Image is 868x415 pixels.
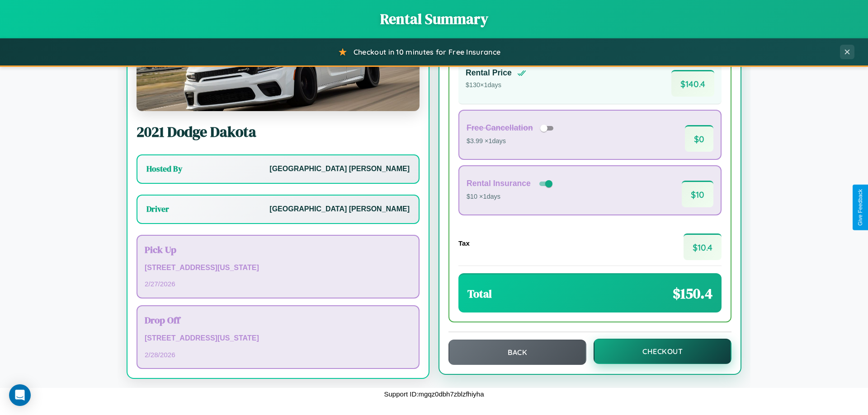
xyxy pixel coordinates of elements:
[467,179,531,188] h4: Rental Insurance
[467,135,557,147] p: $3.99 × 1 days
[857,189,863,226] div: Give Feedback
[146,163,182,174] h3: Hosted By
[145,332,411,345] p: [STREET_ADDRESS][US_STATE]
[448,340,586,365] button: Back
[9,9,859,29] h1: Rental Summary
[671,70,714,97] span: $ 140.4
[594,339,731,364] button: Checkout
[467,286,492,301] h3: Total
[145,243,411,256] h3: Pick Up
[269,203,410,216] p: [GEOGRAPHIC_DATA] [PERSON_NAME]
[145,313,411,326] h3: Drop Off
[145,261,411,275] p: [STREET_ADDRESS][US_STATE]
[354,47,500,56] span: Checkout in 10 minutes for Free Insurance
[684,233,722,260] span: $ 10.4
[458,239,470,247] h4: Tax
[146,204,169,214] h3: Driver
[467,191,554,203] p: $10 × 1 days
[685,125,713,152] span: $ 0
[673,284,712,303] span: $ 150.4
[384,388,484,400] p: Support ID: mgqz0dbh7zblzfhiyha
[467,123,533,133] h4: Free Cancellation
[9,384,31,406] div: Open Intercom Messenger
[145,349,411,361] p: 2 / 28 / 2026
[682,181,713,207] span: $ 10
[269,163,410,176] p: [GEOGRAPHIC_DATA] [PERSON_NAME]
[137,122,420,142] h2: 2021 Dodge Dakota
[145,278,411,290] p: 2 / 27 / 2026
[466,79,526,91] p: $ 130 × 1 days
[466,68,512,78] h4: Rental Price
